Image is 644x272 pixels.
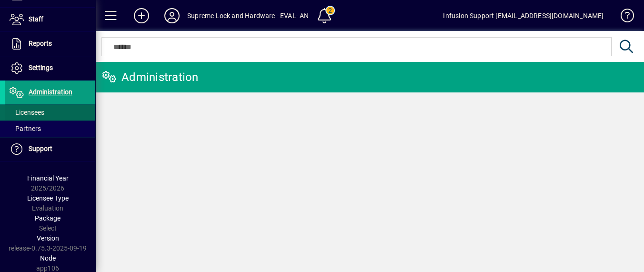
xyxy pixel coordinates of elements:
span: Node [40,254,56,262]
span: Support [29,145,52,152]
span: Partners [10,125,41,132]
span: Staff [29,15,43,23]
div: Administration [102,70,199,85]
a: Reports [5,32,95,56]
span: Administration [29,88,72,96]
span: Settings [29,64,53,71]
button: Add [126,7,157,24]
div: Supreme Lock and Hardware - EVAL- AN [187,8,309,23]
a: Support [5,137,95,161]
span: Financial Year [27,174,69,182]
span: Version [37,234,59,242]
a: Licensees [5,104,95,121]
span: Reports [29,40,52,47]
div: Infusion Support [EMAIL_ADDRESS][DOMAIN_NAME] [443,8,604,23]
span: Package [35,214,60,222]
span: Licensees [10,109,44,116]
a: Knowledge Base [613,2,632,33]
a: Staff [5,8,95,31]
span: Licensee Type [27,194,69,202]
a: Partners [5,121,95,137]
a: Settings [5,56,95,80]
button: Profile [157,7,187,24]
